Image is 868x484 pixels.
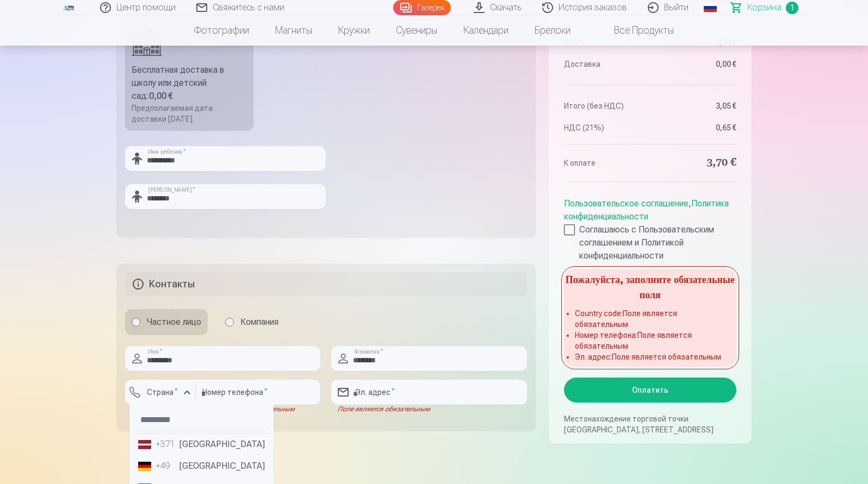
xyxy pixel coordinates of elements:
[225,318,234,326] input: Компания
[575,308,726,330] li: Country code : Поле является обязательным
[655,155,736,171] dd: 3,70 €
[564,378,736,403] button: Оплатить
[134,455,269,477] li: [GEOGRAPHIC_DATA]
[132,64,247,103] div: Бесплатная доставка в школу или детский сад :
[564,193,736,262] div: ,
[747,1,782,14] span: Корзина
[564,122,645,133] dt: НДС (21%)
[450,15,522,46] a: Календари
[125,309,208,335] label: Частное лицо
[655,122,736,133] dd: 0,65 €
[564,100,645,111] dt: Итого (без НДС)
[564,198,689,209] a: Пользовательское соглашение
[584,15,687,46] a: Все продукты
[564,155,645,171] dt: К оплате
[564,413,736,435] p: Местонахождение торговой точки [GEOGRAPHIC_DATA], [STREET_ADDRESS]
[142,387,182,398] label: Страна
[181,15,262,46] a: Фотографии
[655,59,736,70] dd: 0,00 €
[125,272,527,296] h5: Контакты
[655,100,736,111] dd: 3,05 €
[786,2,798,14] span: 1
[383,15,450,46] a: Сувениры
[564,59,645,70] dt: Доставка
[564,223,736,262] label: Соглашаюсь с Пользовательским соглашением и Политикой конфиденциальности
[575,330,726,351] li: Номер телефона : Поле является обязательным
[522,15,584,46] a: Брелоки
[132,318,140,326] input: Частное лицо
[156,438,177,451] div: +371
[63,4,75,11] img: /fa3
[156,460,177,473] div: +49
[149,91,173,101] b: 0,00 €
[325,15,383,46] a: Кружки
[575,351,726,362] li: Эл. адрес : Поле является обязательным
[132,103,247,124] div: Предполагаемая дата доставки [DATE].
[134,433,269,455] li: [GEOGRAPHIC_DATA]
[125,380,196,405] button: Страна*
[564,269,736,304] h5: Пожалуйста, заполните обязательные поля
[219,309,285,335] label: Компания
[262,15,325,46] a: Магниты
[125,405,196,422] div: Поле является обязательным
[331,405,526,413] div: Поле является обязательным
